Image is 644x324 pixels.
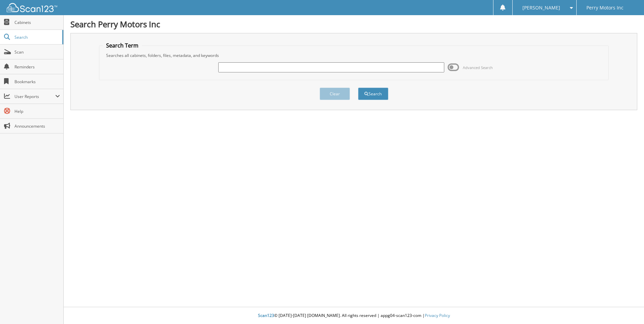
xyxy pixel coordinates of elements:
[358,88,388,100] button: Search
[7,3,57,12] img: scan123-logo-white.svg
[522,6,560,10] span: [PERSON_NAME]
[103,53,605,58] div: Searches all cabinets, folders, files, metadata, and keywords
[103,42,142,49] legend: Search Term
[258,313,274,318] span: Scan123
[14,108,60,114] span: Help
[70,19,637,30] h1: Search Perry Motors Inc
[463,65,493,70] span: Advanced Search
[610,292,644,324] iframe: Chat Widget
[14,94,55,99] span: User Reports
[14,123,60,129] span: Announcements
[14,64,60,70] span: Reminders
[14,49,60,55] span: Scan
[64,307,644,324] div: © [DATE]-[DATE] [DOMAIN_NAME]. All rights reserved | appg04-scan123-com |
[14,79,60,85] span: Bookmarks
[586,6,623,10] span: Perry Motors Inc
[320,88,350,100] button: Clear
[425,313,450,318] a: Privacy Policy
[14,20,60,25] span: Cabinets
[14,34,59,40] span: Search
